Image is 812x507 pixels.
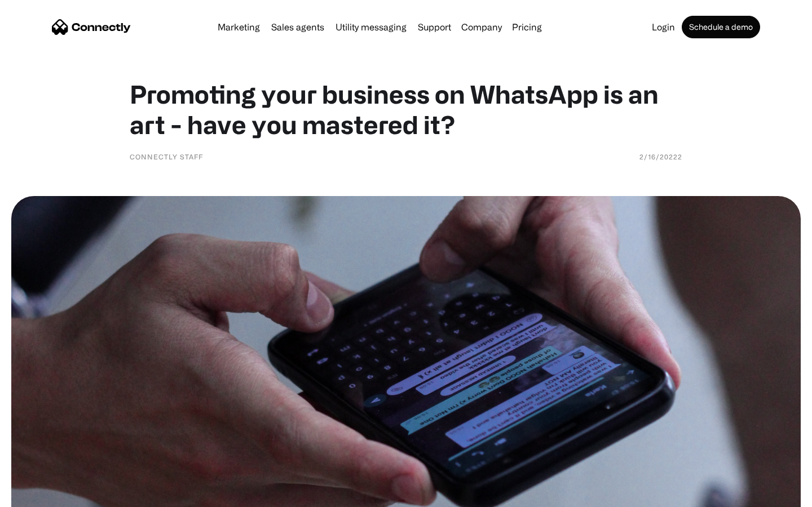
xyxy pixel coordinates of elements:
a: Marketing [213,23,264,32]
a: Support [413,23,456,32]
h1: Promoting your business on WhatsApp is an art - have you mastered it? [130,79,682,140]
a: Schedule a demo [682,16,760,38]
ul: Language list [23,487,68,503]
a: Login [647,23,679,32]
aside: Language selected: English [11,487,68,503]
div: 2/16/20222 [639,151,682,162]
div: Company [461,19,502,35]
a: Utility messaging [331,23,411,32]
a: Pricing [507,23,546,32]
div: Connectly Staff [130,151,203,162]
a: Sales agents [267,23,329,32]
